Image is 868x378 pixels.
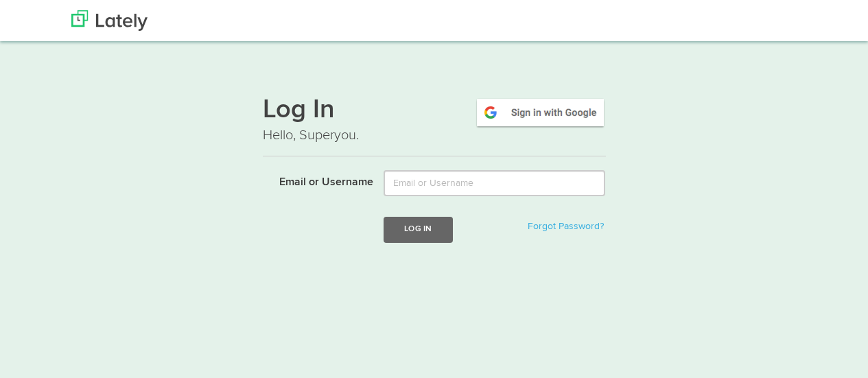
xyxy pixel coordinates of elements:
[263,97,606,126] h1: Log In
[384,170,605,196] input: Email or Username
[263,126,606,145] p: Hello, Superyou.
[253,170,374,191] label: Email or Username
[71,10,148,31] img: Lately
[475,97,606,128] img: google-signin.png
[528,222,604,231] a: Forgot Password?
[384,217,452,242] button: Log In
